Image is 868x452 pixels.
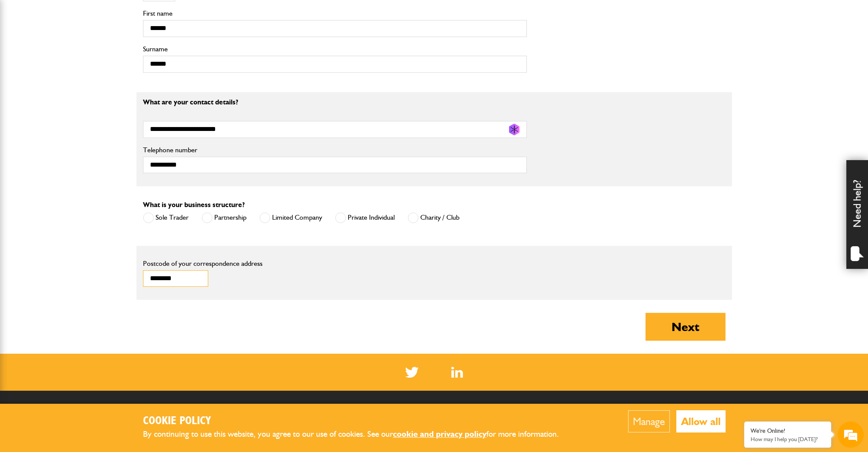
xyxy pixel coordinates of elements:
[143,147,527,154] label: Telephone number
[202,212,246,223] label: Partnership
[11,157,159,261] textarea: Type your message and hit 'Enter'
[143,260,276,267] label: Postcode of your correspondence address
[11,132,159,151] input: Enter your phone number
[143,46,527,53] label: Surname
[143,428,573,441] p: By continuing to use this website, you agree to our use of cookies. See our for more information.
[451,367,463,378] a: LinkedIn
[408,212,459,223] label: Charity / Club
[405,367,419,378] img: Twitter
[676,410,725,432] button: Allow all
[11,80,159,100] input: Enter your last name
[143,415,573,428] h2: Cookie Policy
[143,10,527,17] label: First name
[451,367,463,378] img: Linked In
[751,427,825,435] div: We're Online!
[118,268,158,280] em: Start Chat
[11,106,159,125] input: Enter your email address
[259,212,322,223] label: Limited Company
[751,436,825,442] p: How may I help you today?
[143,4,163,25] div: Minimize live chat window
[45,49,146,60] div: Chat with us now
[645,313,725,341] button: Next
[335,212,395,223] label: Private Individual
[143,201,245,208] label: What is your business structure?
[393,429,486,439] a: cookie and privacy policy
[628,410,670,432] button: Manage
[143,212,189,223] label: Sole Trader
[15,48,37,60] img: d_20077148190_company_1631870298795_20077148190
[846,160,868,269] div: Need help?
[143,99,527,106] p: What are your contact details?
